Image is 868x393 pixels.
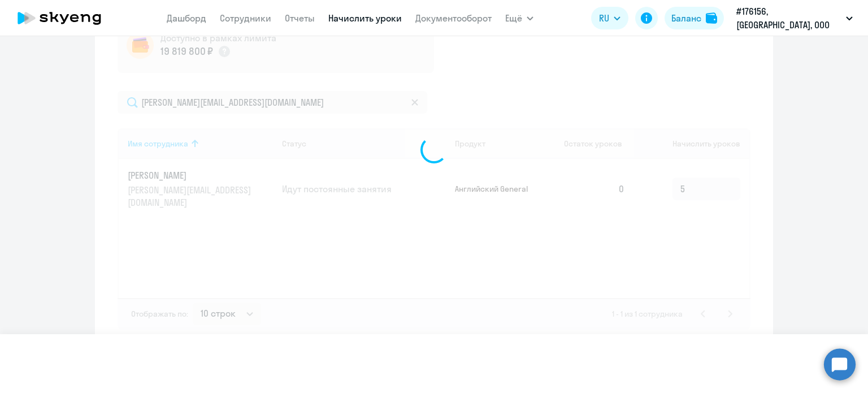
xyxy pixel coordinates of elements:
div: Баланс [671,11,701,25]
a: Дашборд [167,12,206,24]
a: Документооборот [415,12,492,24]
button: RU [591,7,628,29]
p: #176156, [GEOGRAPHIC_DATA], ООО [736,5,841,32]
button: #176156, [GEOGRAPHIC_DATA], ООО [731,5,858,32]
button: Балансbalance [665,7,724,29]
a: Сотрудники [220,12,271,24]
a: Отчеты [285,12,315,24]
a: Начислить уроки [328,12,402,24]
span: Ещё [505,11,522,25]
span: RU [599,11,609,25]
button: Ещё [505,7,533,29]
img: balance [706,12,717,24]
